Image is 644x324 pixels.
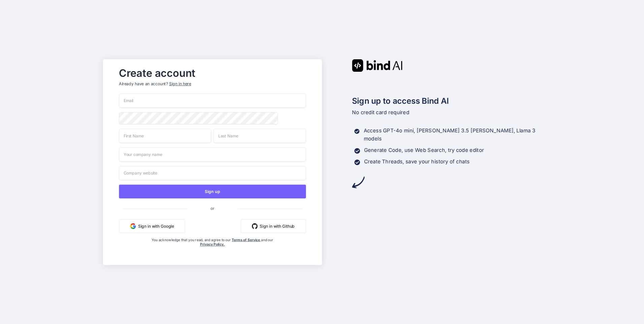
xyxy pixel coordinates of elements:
p: No credit card required [352,108,541,117]
h2: Create account [119,68,306,77]
p: Create Threads, save your history of chats [364,158,470,166]
input: Company website [119,166,306,180]
h2: Sign up to access Bind AI [352,95,541,107]
img: Bind AI logo [352,59,402,72]
button: Sign in with Github [241,219,306,233]
input: First Name [119,129,212,143]
p: Already have an account? [119,81,306,87]
img: github [252,223,258,229]
p: Access GPT-4o mini, [PERSON_NAME] 3.5 [PERSON_NAME], Llama 3 models [364,127,541,143]
a: Privacy Policy. [200,242,225,246]
input: Email [119,94,306,108]
div: You acknowledge that you read, and agree to our and our [150,237,275,260]
div: Sign in here [169,81,191,87]
input: Last Name [214,129,306,143]
input: Your company name [119,147,306,161]
button: Sign in with Google [119,219,185,233]
img: google [130,223,136,229]
span: or [188,201,237,215]
button: Sign up [119,185,306,198]
img: arrow [352,176,364,188]
p: Generate Code, use Web Search, try code editor [364,146,484,154]
a: Terms of Service [232,237,261,242]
